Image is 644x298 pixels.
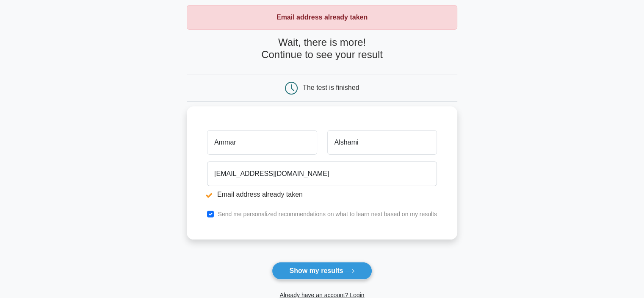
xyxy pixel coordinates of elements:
div: The test is finished [303,84,359,91]
input: First name [207,130,317,155]
strong: Email address already taken [276,14,368,21]
h4: Wait, there is more! Continue to see your result [187,36,457,61]
label: Send me personalized recommendations on what to learn next based on my results [218,211,437,217]
input: Email [207,162,437,186]
input: Last name [327,130,437,155]
li: Email address already taken [207,189,437,200]
button: Show my results [272,262,372,280]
